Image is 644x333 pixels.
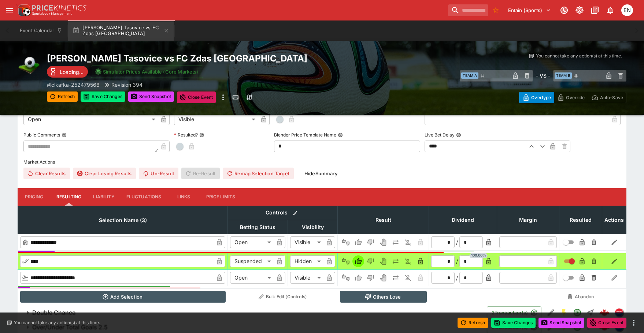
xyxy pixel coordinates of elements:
button: Price Limits [200,188,241,206]
span: Selection Name (3) [91,216,155,225]
button: Refresh [458,318,488,328]
button: Documentation [588,4,602,17]
img: lclkafka [615,308,623,317]
img: logo-cerberus--red.svg [599,307,610,318]
button: Open [571,306,584,319]
button: Pricing [18,188,51,206]
button: open drawer [3,4,16,17]
button: Override [554,92,588,103]
button: Send Snapshot [538,318,584,328]
div: Hidden [290,255,323,267]
button: Overtype [519,92,554,103]
button: Lose [365,236,377,248]
img: PriceKinetics [32,5,86,11]
p: Overtype [531,94,551,101]
th: Result [338,206,429,234]
button: Void [377,255,389,267]
div: / [456,258,458,265]
div: Eamon Nunn [621,4,633,16]
button: Add Selection [20,291,226,303]
button: Push [390,255,401,267]
div: Open [230,272,274,284]
button: Close Event [587,318,626,328]
button: Save Changes [491,318,536,328]
p: Live Bet Delay [425,132,455,138]
button: Lose [365,255,377,267]
th: Controls [228,206,338,220]
button: Edit Detail [544,306,558,319]
svg: Open [573,308,582,317]
th: Actions [602,206,626,234]
p: You cannot take any action(s) at this time. [536,53,622,59]
button: Eamon Nunn [619,2,635,18]
p: Blender Price Template Name [274,132,336,138]
input: search [448,4,488,16]
button: Bulk edit [290,208,300,218]
div: Start From [519,92,626,103]
button: Push [390,236,401,248]
button: Resulted? [199,132,204,138]
button: Refresh [47,91,78,102]
p: Copy To Clipboard [47,81,100,89]
h6: - VS - [536,72,550,79]
p: You cannot take any action(s) at this time. [14,319,100,326]
div: Open [23,113,158,125]
div: Visible [174,113,258,125]
img: soccer.png [18,53,41,76]
button: more [219,91,227,103]
img: PriceKinetics Logo [16,3,31,18]
button: Liability [87,188,120,206]
button: Connected to PK [558,4,571,17]
div: / [456,239,458,246]
button: Un-Result [139,168,178,179]
button: Straight [584,306,597,319]
button: SGM Enabled [558,306,571,319]
button: Win [352,272,364,284]
div: Visible [290,272,323,284]
div: / [456,274,458,282]
button: Clear Results [23,168,70,179]
button: Send Snapshot [128,91,174,102]
button: Toggle light/dark mode [573,4,586,17]
button: Notifications [604,4,617,17]
button: [PERSON_NAME] Tasovice vs FC Zdas [GEOGRAPHIC_DATA] [68,20,174,41]
button: Double Chance [18,305,487,320]
p: Public Comments [23,132,60,138]
button: Others Lose [340,291,427,303]
div: Open [230,236,274,248]
button: Save Changes [81,91,125,102]
button: Eliminated In Play [402,272,414,284]
th: Margin [497,206,559,234]
img: Sportsbook Management [32,12,72,15]
button: Simulator Prices Available (Core Markets) [91,66,203,78]
button: Eliminated In Play [402,236,414,248]
button: Blender Price Template Name [338,132,343,138]
button: Not Set [340,272,352,284]
p: Override [566,94,585,101]
button: Fluctuations [121,188,167,206]
p: Loading... [60,68,84,76]
span: Team A [461,72,478,79]
button: Void [377,236,389,248]
button: 2Transaction(s) [487,306,541,319]
button: Event Calendar [15,20,67,41]
button: Not Set [340,255,352,267]
button: Remap Selection Target [223,168,294,179]
button: Public Comments [62,132,67,138]
button: Auto-Save [588,92,626,103]
button: HideSummary [300,168,342,179]
button: Live Bet Delay [456,132,461,138]
div: lclkafka [615,308,623,317]
button: more [629,318,638,327]
p: Revision 394 [111,81,143,89]
div: Suspended [230,255,274,267]
button: Win [352,236,364,248]
button: Abandon [562,291,600,303]
button: Bulk Edit (Controls) [230,291,336,303]
button: Close Event [177,91,216,103]
h2: Copy To Clipboard [47,53,337,64]
span: 100.00% [470,253,488,258]
th: Resulted [559,206,602,234]
button: No Bookmarks [490,4,501,16]
button: Clear Losing Results [73,168,136,179]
